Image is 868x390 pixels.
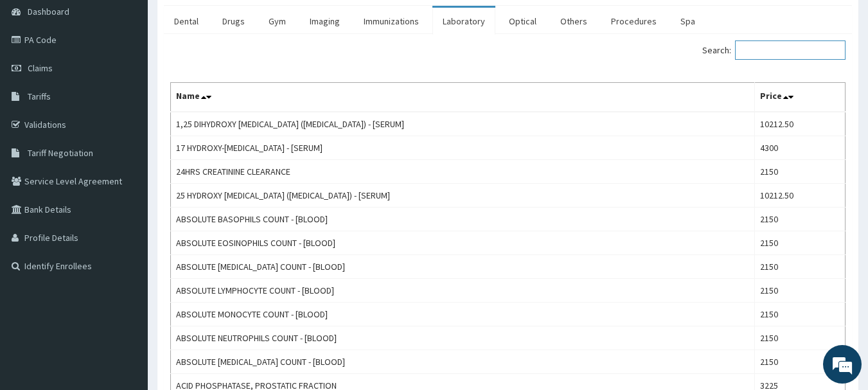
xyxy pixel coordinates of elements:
td: 2150 [754,326,845,350]
td: ABSOLUTE BASOPHILS COUNT - [BLOOD] [171,208,755,231]
td: ABSOLUTE LYMPHOCYTE COUNT - [BLOOD] [171,279,755,303]
th: Name [171,83,755,112]
td: 2150 [754,350,845,374]
a: Dental [164,8,209,35]
a: Others [550,8,598,35]
input: Search: [735,40,846,60]
label: Search: [702,40,846,60]
td: 4300 [754,136,845,160]
td: 2150 [754,279,845,303]
span: Dashboard [28,6,69,17]
span: Claims [28,62,53,74]
a: Gym [258,8,296,35]
td: 24HRS CREATININE CLEARANCE [171,160,755,184]
td: 2150 [754,255,845,279]
td: 25 HYDROXY [MEDICAL_DATA] ([MEDICAL_DATA]) - [SERUM] [171,184,755,208]
td: 2150 [754,208,845,231]
a: Optical [499,8,547,35]
a: Procedures [601,8,667,35]
div: Minimize live chat window [211,6,242,37]
td: 10212.50 [754,184,845,208]
td: 2150 [754,231,845,255]
span: Tariff Negotiation [28,147,93,159]
td: 2150 [754,303,845,326]
span: We're online! [75,114,177,244]
span: Tariffs [28,91,51,102]
td: ABSOLUTE [MEDICAL_DATA] COUNT - [BLOOD] [171,255,755,279]
textarea: Type your message and hit 'Enter' [6,256,245,301]
img: d_794563401_company_1708531726252_794563401 [24,64,52,96]
div: Chat with us now [67,72,216,89]
th: Price [754,83,845,112]
td: ABSOLUTE [MEDICAL_DATA] COUNT - [BLOOD] [171,350,755,374]
td: ABSOLUTE EOSINOPHILS COUNT - [BLOOD] [171,231,755,255]
a: Imaging [299,8,350,35]
td: 17 HYDROXY-[MEDICAL_DATA] - [SERUM] [171,136,755,160]
a: Spa [670,8,705,35]
td: 2150 [754,160,845,184]
a: Drugs [212,8,255,35]
a: Immunizations [353,8,429,35]
td: ABSOLUTE MONOCYTE COUNT - [BLOOD] [171,303,755,326]
td: 10212.50 [754,112,845,136]
a: Laboratory [432,8,495,35]
td: ABSOLUTE NEUTROPHILS COUNT - [BLOOD] [171,326,755,350]
td: 1,25 DIHYDROXY [MEDICAL_DATA] ([MEDICAL_DATA]) - [SERUM] [171,112,755,136]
